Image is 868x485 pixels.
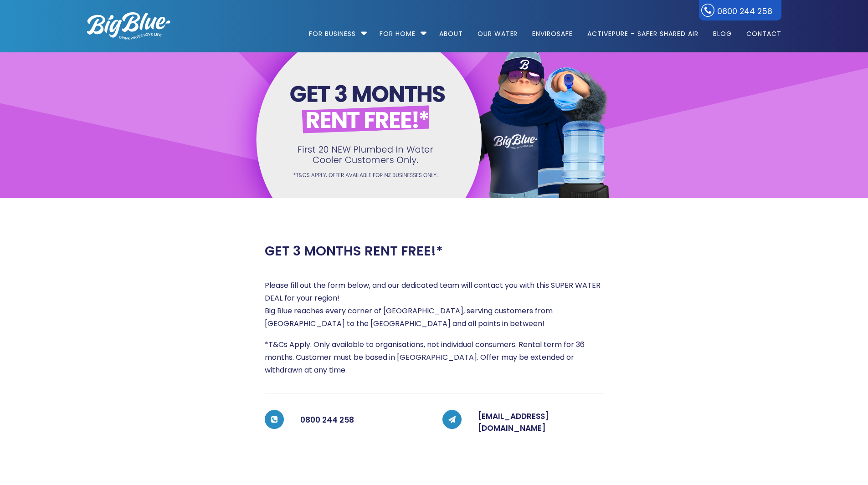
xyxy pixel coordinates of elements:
[478,411,549,434] a: [EMAIL_ADDRESS][DOMAIN_NAME]
[265,338,604,377] p: *T&Cs Apply. Only available to organisations, not individual consumers. Rental term for 36 months...
[87,12,170,40] img: logo
[265,279,604,330] p: Please fill out the form below, and our dedicated team will contact you with this SUPER WATER DEA...
[265,243,443,259] h2: GET 3 MONTHS RENT FREE!*
[300,411,426,429] h5: 0800 244 258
